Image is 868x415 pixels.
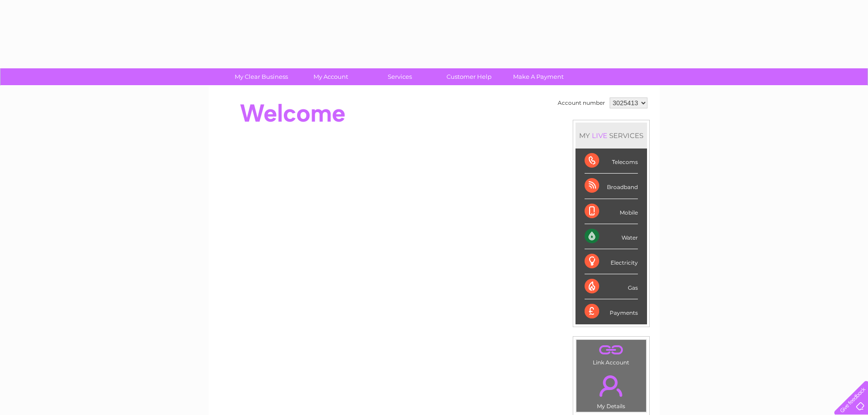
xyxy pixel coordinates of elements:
[585,199,638,224] div: Mobile
[224,68,299,85] a: My Clear Business
[575,123,647,149] div: MY SERVICES
[585,149,638,174] div: Telecoms
[431,68,507,85] a: Customer Help
[585,249,638,274] div: Electricity
[555,95,607,111] td: Account number
[585,174,638,199] div: Broadband
[585,224,638,249] div: Water
[579,370,644,402] a: .
[576,368,647,412] td: My Details
[585,274,638,299] div: Gas
[293,68,368,85] a: My Account
[585,299,638,324] div: Payments
[590,131,609,140] div: LIVE
[579,342,644,358] a: .
[576,339,647,368] td: Link Account
[501,68,576,85] a: Make A Payment
[362,68,437,85] a: Services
